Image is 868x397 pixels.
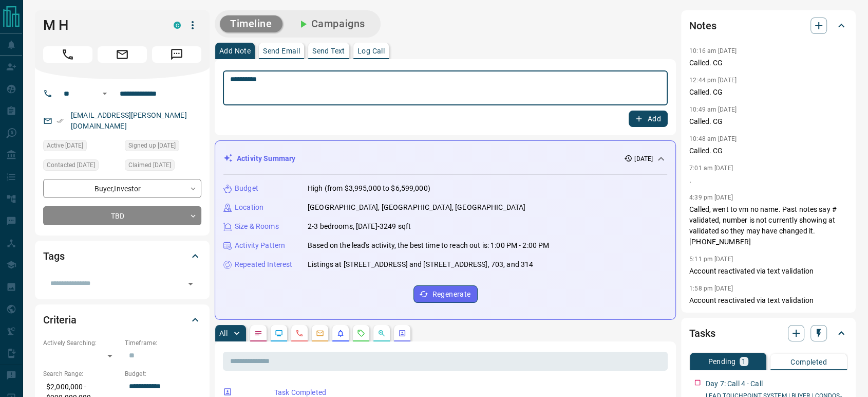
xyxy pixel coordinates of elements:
h2: Tags [43,248,64,264]
svg: Email Verified [56,117,64,124]
p: High (from $3,995,000 to $6,599,000) [308,183,430,194]
p: Called. CG [689,146,847,156]
button: Open [99,87,111,100]
p: Listings at [STREET_ADDRESS] and [STREET_ADDRESS], 703, and 314 [308,259,533,270]
p: Location [235,202,263,213]
svg: Notes [254,329,262,337]
p: 5:11 pm [DATE] [689,256,733,263]
span: Contacted [DATE] [47,160,95,170]
p: Account reactivated via text validation [689,295,847,306]
h2: Tasks [689,325,715,341]
p: 1:58 pm [DATE] [689,285,733,292]
p: Repeated Interest [235,259,292,270]
div: Notes [689,13,847,38]
svg: Lead Browsing Activity [275,329,283,337]
p: Search Range: [43,369,120,378]
div: Activity Summary[DATE] [223,149,667,168]
p: Called. CG [689,116,847,127]
div: Thu Aug 07 2025 [125,159,201,174]
span: Call [43,46,92,63]
p: . [689,175,847,186]
button: Regenerate [413,285,478,303]
span: Email [98,46,147,63]
button: Add [629,111,668,127]
p: Add Note [219,47,251,55]
svg: Opportunities [378,329,386,337]
p: Budget [235,183,258,194]
p: Completed [790,358,827,366]
button: Timeline [220,15,282,32]
p: 1 [742,358,746,365]
p: Activity Pattern [235,240,285,251]
svg: Listing Alerts [336,329,345,337]
p: Based on the lead's activity, the best time to reach out is: 1:00 PM - 2:00 PM [308,240,549,251]
p: [DATE] [634,154,653,164]
p: Activity Summary [237,153,295,164]
div: condos.ca [174,22,181,29]
span: Signed up [DATE] [128,140,176,151]
div: Wed Apr 15 2015 [125,140,201,154]
p: All [219,330,228,337]
p: Timeframe: [125,338,201,348]
p: Send Email [263,47,300,55]
p: Called. CG [689,58,847,68]
span: Active [DATE] [47,140,83,151]
div: TBD [43,206,201,225]
div: Buyer , Investor [43,179,201,198]
svg: Calls [295,329,304,337]
p: Called, went to vm no name. Past notes say # validated, number is not currently showing at valida... [689,204,847,247]
button: Campaigns [287,15,375,32]
p: Pending [708,358,735,365]
span: Claimed [DATE] [128,160,171,170]
p: Called. CG [689,87,847,98]
svg: Emails [316,329,324,337]
span: Message [152,46,201,63]
div: Thu Aug 07 2025 [43,159,120,174]
p: Actively Searching: [43,338,120,348]
div: Criteria [43,308,201,332]
svg: Requests [357,329,365,337]
h1: M H [43,17,158,33]
p: Budget: [125,369,201,378]
svg: Agent Actions [398,329,406,337]
p: 10:16 am [DATE] [689,47,737,55]
p: Send Text [312,47,345,55]
p: Day 7: Call 4 - Call [706,378,763,389]
p: 7:01 am [DATE] [689,165,733,172]
div: Tue Aug 05 2025 [43,140,120,154]
h2: Notes [689,17,716,34]
p: 10:48 am [DATE] [689,135,737,142]
p: Size & Rooms [235,221,279,232]
p: [GEOGRAPHIC_DATA], [GEOGRAPHIC_DATA], [GEOGRAPHIC_DATA] [308,202,525,213]
p: 4:39 pm [DATE] [689,194,733,201]
p: Account reactivated via text validation [689,266,847,277]
button: Open [183,277,198,291]
p: Log Call [357,47,385,55]
p: 10:49 am [DATE] [689,106,737,113]
div: Tasks [689,321,847,346]
div: Tags [43,244,201,268]
p: 12:44 pm [DATE] [689,77,737,84]
h2: Criteria [43,312,77,328]
p: 2-3 bedrooms, [DATE]-3249 sqft [308,221,411,232]
a: [EMAIL_ADDRESS][PERSON_NAME][DOMAIN_NAME] [71,111,187,130]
